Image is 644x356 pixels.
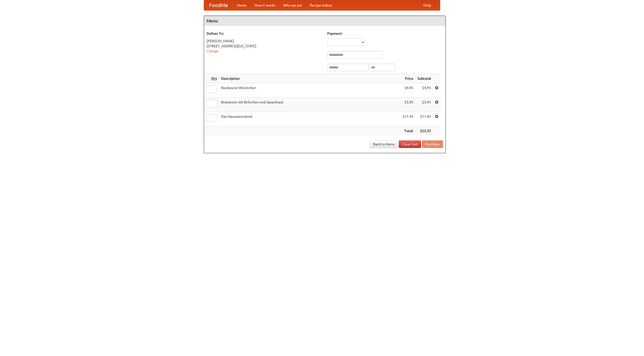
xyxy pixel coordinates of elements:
[370,140,398,148] a: Back to Menu
[400,126,415,136] th: Total:
[279,0,306,10] a: Who we are
[419,0,435,10] a: Help
[204,74,219,83] th: Qty
[204,0,233,10] a: FoodMe
[400,83,415,98] td: $4.95
[400,112,415,126] td: $11.45
[207,38,322,44] div: [PERSON_NAME]
[415,112,433,126] td: $11.45
[306,0,336,10] a: Recipe videos
[207,44,322,49] div: [STREET_ADDRESS][US_STATE]
[400,74,415,83] th: Price
[204,16,446,26] h4: Menu
[415,126,433,136] th: $22.35
[415,83,433,98] td: $4.95
[251,0,279,10] a: How it works
[233,0,251,10] a: Home
[219,112,400,126] td: Das Hausmannskost
[415,98,433,112] td: $5.95
[415,74,433,83] th: Subtotal
[400,98,415,112] td: $5.95
[207,49,219,53] a: Change
[327,31,443,36] h5: Payment:
[207,31,322,36] h5: Deliver To:
[422,140,443,148] button: Purchase
[219,98,400,112] td: Bratwurst mit Brötchen und Sauerkraut
[219,83,400,98] td: Bockwurst Würstchen
[219,74,400,83] th: Description
[399,140,421,148] a: Clear Cart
